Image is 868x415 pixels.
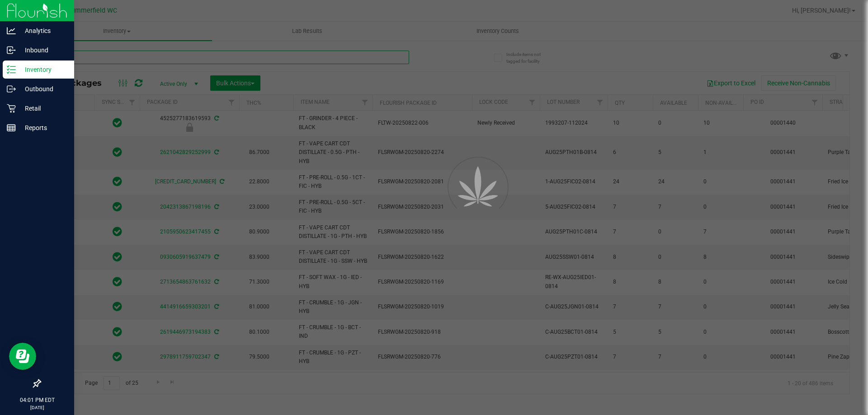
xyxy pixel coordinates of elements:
[7,123,16,132] inline-svg: Reports
[9,343,36,370] iframe: Resource center
[16,25,70,36] p: Analytics
[4,404,70,411] p: [DATE]
[7,65,16,74] inline-svg: Inventory
[16,122,70,133] p: Reports
[16,45,70,56] p: Inbound
[16,103,70,114] p: Retail
[7,104,16,113] inline-svg: Retail
[7,26,16,35] inline-svg: Analytics
[16,84,70,94] p: Outbound
[4,396,70,404] p: 04:01 PM EDT
[7,84,16,93] inline-svg: Outbound
[16,64,70,75] p: Inventory
[7,46,16,55] inline-svg: Inbound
